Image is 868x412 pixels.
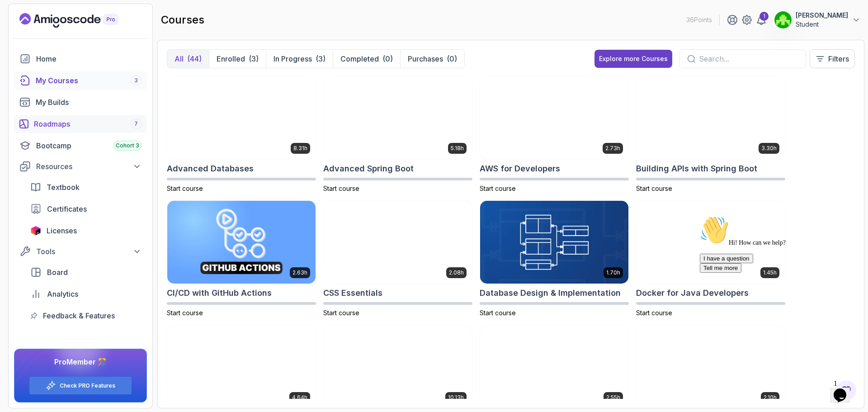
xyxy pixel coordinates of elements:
p: 10.13h [448,394,464,401]
img: :wave: [4,4,33,33]
p: 2.63h [292,269,307,276]
span: Start course [323,185,359,192]
img: Docker for Java Developers card [637,201,785,284]
button: Tools [14,243,147,260]
div: (3) [316,53,325,64]
span: Start course [167,309,203,317]
span: Start course [480,309,516,317]
button: Filters [810,49,855,68]
p: 2.73h [605,145,620,152]
div: Home [36,53,142,64]
a: roadmaps [14,115,147,133]
span: Start course [167,185,203,192]
img: user profile image [774,11,792,28]
button: Purchases(0) [400,50,464,68]
p: 8.31h [293,145,307,152]
div: My Builds [36,97,142,108]
div: My Courses [36,75,142,86]
img: Git & GitHub Fundamentals card [480,325,628,408]
button: user profile image[PERSON_NAME]Student [774,11,861,29]
span: Feedback & Features [43,310,115,321]
p: Filters [828,53,849,64]
img: AWS for Developers card [480,76,628,159]
p: 2.10h [764,394,777,401]
a: certificates [25,200,147,218]
h2: Docker for Java Developers [636,287,749,299]
span: Board [47,267,68,278]
h2: Building APIs with Spring Boot [636,162,757,175]
span: Start course [323,309,359,317]
a: 1 [756,14,767,25]
span: 3 [134,77,138,84]
img: GitHub Toolkit card [637,325,785,408]
p: In Progress [274,53,312,64]
button: Resources [14,158,147,175]
p: 4.64h [292,394,307,401]
span: Certificates [47,204,87,214]
a: analytics [25,285,147,303]
button: Tell me more [4,51,45,61]
div: (3) [249,53,259,64]
div: 👋Hi! How can we help?I have a questionTell me more [4,4,166,61]
a: home [14,50,147,68]
div: Resources [36,161,142,172]
div: Explore more Courses [599,54,668,63]
button: All(44) [167,50,209,68]
p: Completed [340,53,379,64]
div: (0) [382,53,393,64]
span: Start course [480,185,516,192]
p: [PERSON_NAME] [796,11,848,20]
iframe: chat widget [830,376,859,403]
a: licenses [25,222,147,240]
button: Check PRO Features [29,376,132,395]
p: Enrolled [217,53,245,64]
h2: courses [161,13,204,27]
span: 7 [134,120,138,128]
img: Git for Professionals card [324,325,472,408]
h2: CSS Essentials [323,287,382,299]
h2: Advanced Spring Boot [323,162,414,175]
img: Advanced Spring Boot card [324,76,472,159]
span: Licenses [47,225,77,236]
h2: CI/CD with GitHub Actions [167,287,272,299]
img: jetbrains icon [30,226,41,235]
img: CSS Essentials card [324,201,472,284]
p: 36 Points [686,15,712,24]
p: 1.70h [606,269,620,276]
a: courses [14,71,147,90]
div: Roadmaps [34,118,142,129]
p: 3.30h [761,145,777,152]
img: Building APIs with Spring Boot card [637,76,785,159]
button: Enrolled(3) [209,50,266,68]
span: Textbook [47,182,80,193]
h2: Advanced Databases [167,162,254,175]
a: Check PRO Features [60,382,115,389]
button: I have a question [4,42,57,51]
p: All [175,53,184,64]
div: Tools [36,246,142,257]
button: Explore more Courses [594,50,672,68]
span: Cohort 3 [116,142,139,149]
a: board [25,263,147,281]
p: Purchases [408,53,443,64]
a: feedback [25,307,147,325]
button: Completed(0) [333,50,400,68]
img: CI/CD with GitHub Actions card [167,201,316,284]
img: Advanced Databases card [167,76,316,159]
p: 5.18h [451,145,464,152]
p: 2.55h [606,394,620,401]
span: Start course [636,309,672,317]
div: 1 [759,12,769,21]
h2: Database Design & Implementation [480,287,621,299]
div: Bootcamp [36,140,142,151]
p: 2.08h [449,269,464,276]
a: Landing page [19,13,139,28]
h2: AWS for Developers [480,162,560,175]
div: (44) [187,53,202,64]
img: Database Design & Implementation card [480,201,628,284]
div: (0) [447,53,457,64]
span: Start course [636,185,672,192]
a: bootcamp [14,137,147,155]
